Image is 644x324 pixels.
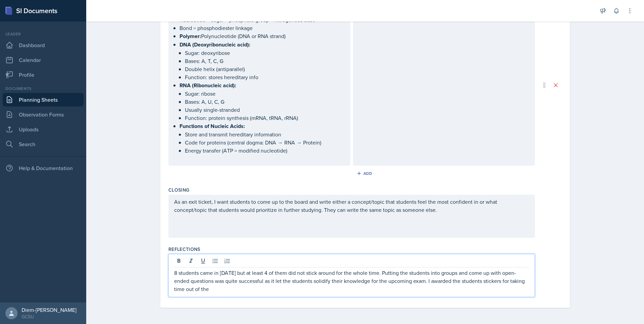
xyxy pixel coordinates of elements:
div: Documents [3,86,84,92]
p: Code for proteins (central dogma: DNA → RNA → Protein) [185,138,345,147]
p: Energy transfer (ATP = modified nucleotide) [185,147,345,155]
strong: Functions of Nucleic Acids: [180,122,245,130]
p: Bases: A, T, C, G [185,57,345,65]
p: Double helix (antiparallel) [185,65,345,73]
a: Planning Sheets [3,93,84,106]
p: 8 students came in [DATE] but at least 4 of them did not stick around for the whole time. Putting... [174,269,529,293]
div: Leader [3,31,84,37]
button: Add [354,168,376,179]
p: Usually single-stranded [185,106,345,114]
p: Function: stores hereditary info [185,73,345,81]
a: Observation Forms [3,108,84,121]
a: Search [3,137,84,151]
div: Add [358,171,373,176]
p: Sugar: deoxyribose [185,49,345,57]
p: Store and transmit hereditary information [185,130,345,138]
a: Dashboard [3,38,84,52]
strong: RNA (Ribonucleic acid): [180,82,236,89]
p: Bond = phosphodiester linkage [180,24,345,32]
div: Help & Documentation [3,161,84,175]
div: Diem-[PERSON_NAME] [22,306,76,313]
p: Polynucleotide (DNA or RNA strand) [180,32,345,40]
strong: DNA (Deoxyribonucleic acid): [180,41,250,48]
a: Profile [3,68,84,82]
strong: Polymer: [180,32,201,40]
p: As an exit ticket, I want students to come up to the board and write either a concept/topic that ... [174,198,529,214]
p: Sugar: ribose [185,90,345,98]
p: Function: protein synthesis (mRNA, tRNA, rRNA) [185,114,345,122]
label: Reflections [168,246,200,253]
a: Uploads [3,123,84,136]
a: Calendar [3,53,84,67]
p: Bases: A, U, C, G [185,98,345,106]
div: GCSU [22,313,76,320]
label: Closing [168,187,189,193]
